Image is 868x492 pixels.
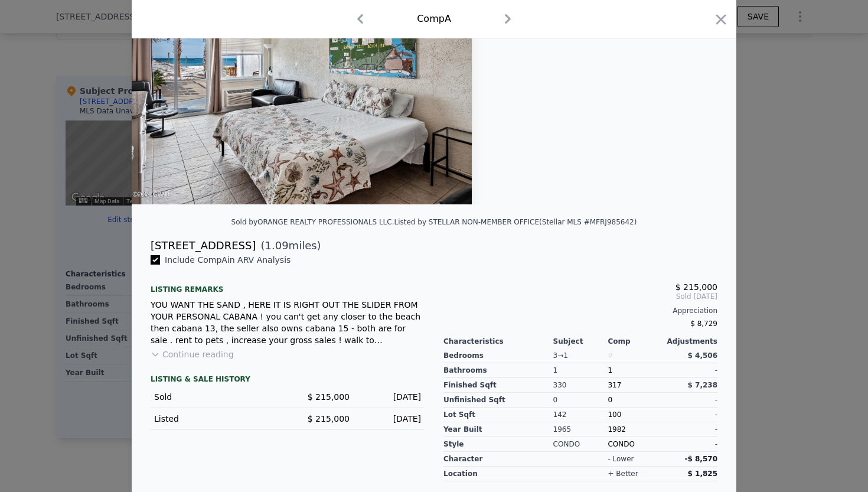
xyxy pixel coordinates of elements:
[688,381,717,389] span: $ 7,238
[443,306,717,315] div: Appreciation
[688,470,717,478] span: $ 1,825
[553,337,608,346] div: Subject
[151,348,234,360] button: Continue reading
[608,437,663,452] div: CONDO
[308,392,350,402] span: $ 215,000
[359,413,421,425] div: [DATE]
[663,422,717,437] div: -
[443,363,553,378] div: Bathrooms
[160,255,295,265] span: Include Comp A in ARV Analysis
[443,408,553,422] div: Lot Sqft
[443,467,553,481] div: location
[553,408,608,422] div: 142
[608,422,663,437] div: 1982
[663,408,717,422] div: -
[443,348,553,363] div: Bedrooms
[608,410,621,419] span: 100
[608,363,663,378] div: 1
[443,452,553,467] div: character
[608,381,621,389] span: 317
[151,374,425,386] div: LISTING & SALE HISTORY
[394,218,637,226] div: Listed by STELLAR NON-MEMBER OFFICE (Stellar MLS #MFRJ985642)
[690,320,717,328] span: $ 8,729
[553,348,608,363] div: 3 → 1
[151,275,425,294] div: Listing remarks
[151,237,256,254] div: [STREET_ADDRESS]
[359,391,421,403] div: [DATE]
[663,393,717,408] div: -
[663,437,717,452] div: -
[553,363,608,378] div: 1
[151,299,425,346] div: YOU WANT THE SAND , HERE IT IS RIGHT OUT THE SLIDER FROM YOUR PERSONAL CABANA ! you can't get any...
[608,348,663,363] div: 0
[308,414,350,423] span: $ 215,000
[608,469,638,478] div: + better
[443,337,553,346] div: Characteristics
[443,292,717,301] span: Sold [DATE]
[676,282,717,292] span: $ 215,000
[663,363,717,378] div: -
[443,378,553,393] div: Finished Sqft
[154,413,278,425] div: Listed
[443,422,553,437] div: Year Built
[685,455,717,463] span: -$ 8,570
[663,337,717,346] div: Adjustments
[688,351,717,360] span: $ 4,506
[443,437,553,452] div: Style
[231,218,394,226] div: Sold by ORANGE REALTY PROFESSIONALS LLC .
[553,378,608,393] div: 330
[553,393,608,408] div: 0
[256,237,321,254] span: ( miles)
[417,12,451,26] div: Comp A
[443,393,553,408] div: Unfinished Sqft
[608,454,634,464] div: - lower
[154,391,278,403] div: Sold
[608,337,663,346] div: Comp
[608,396,612,404] span: 0
[265,239,289,252] span: 1.09
[553,422,608,437] div: 1965
[553,437,608,452] div: CONDO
